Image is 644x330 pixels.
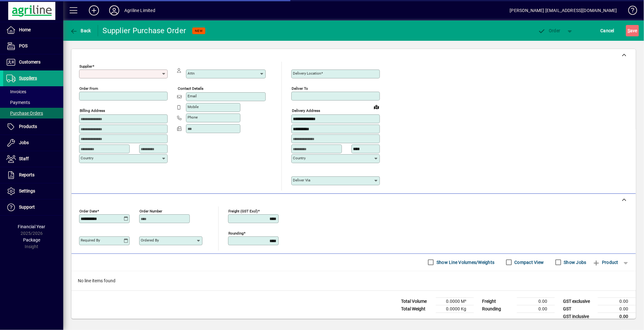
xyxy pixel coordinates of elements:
mat-label: Country [81,156,93,160]
a: Staff [3,151,63,167]
mat-label: Email [188,94,197,98]
mat-label: Ordered by [141,238,159,242]
mat-label: Supplier [79,64,92,69]
button: Add [84,5,104,16]
mat-label: Attn [188,71,195,76]
a: Reports [3,167,63,183]
td: 0.00 [598,297,636,305]
span: Jobs [19,140,29,145]
div: [PERSON_NAME] [EMAIL_ADDRESS][DOMAIN_NAME] [510,5,617,15]
span: Cancel [601,26,615,36]
span: POS [19,43,28,48]
button: Save [626,25,639,36]
button: Cancel [599,25,616,36]
td: GST [560,305,598,313]
mat-label: Mobile [188,105,199,109]
span: Suppliers [19,76,37,81]
td: 0.0000 Kg [436,305,474,313]
td: Total Weight [398,305,436,313]
td: 0.00 [517,305,555,313]
label: Show Jobs [563,259,586,266]
span: Payments [6,100,30,105]
span: Package [23,237,40,242]
a: Customers [3,54,63,70]
div: No line items found [71,271,636,290]
a: Support [3,199,63,215]
span: ave [628,26,637,36]
a: Products [3,119,63,135]
span: S [628,28,630,33]
div: Supplier Purchase Order [103,26,186,36]
button: Order [535,25,564,36]
a: Invoices [3,86,63,97]
mat-label: Deliver To [292,86,308,91]
a: Purchase Orders [3,108,63,119]
td: 0.0000 M³ [436,297,474,305]
span: Financial Year [18,224,46,229]
span: Invoices [6,89,26,94]
div: Agriline Limited [124,5,155,15]
mat-label: Deliver via [293,178,310,182]
td: 0.00 [517,297,555,305]
mat-label: Order number [139,209,162,213]
mat-label: Country [293,156,306,160]
td: GST exclusive [560,297,598,305]
mat-label: Order date [79,209,97,213]
td: GST inclusive [560,313,598,321]
label: Compact View [513,259,544,266]
mat-label: Delivery Location [293,71,321,76]
span: Reports [19,172,34,177]
mat-label: Order from [79,86,98,91]
span: Home [19,27,31,32]
span: Customers [19,59,40,64]
span: Purchase Orders [6,111,43,116]
td: Rounding [479,305,517,313]
mat-label: Phone [188,115,198,119]
button: Profile [104,5,124,16]
span: Order [538,28,560,33]
mat-label: Required by [81,238,100,242]
a: Jobs [3,135,63,151]
mat-label: Freight (GST excl) [228,209,258,213]
span: Staff [19,156,29,161]
td: Freight [479,297,517,305]
td: 0.00 [598,313,636,321]
span: Settings [19,188,35,193]
a: Home [3,22,63,38]
td: Total Volume [398,297,436,305]
a: POS [3,38,63,54]
td: 0.00 [598,305,636,313]
app-page-header-button: Back [63,25,98,36]
a: View on map [371,102,381,112]
button: Back [68,25,93,36]
a: Settings [3,183,63,199]
span: Products [19,124,37,129]
span: Support [19,205,35,210]
mat-label: Rounding [228,231,244,235]
span: NEW [195,29,203,33]
span: Back [70,28,91,33]
a: Knowledge Base [623,1,636,22]
a: Payments [3,97,63,108]
label: Show Line Volumes/Weights [435,259,494,266]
